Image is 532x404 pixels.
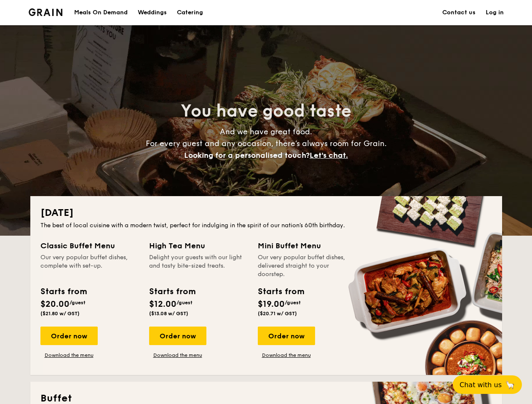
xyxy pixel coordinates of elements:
[149,285,195,298] div: Starts from
[40,352,98,359] a: Download the menu
[258,327,315,345] div: Order now
[149,327,206,345] div: Order now
[258,352,315,359] a: Download the menu
[181,101,351,121] span: You have good taste
[460,381,502,389] span: Chat with us
[40,253,139,279] div: Our very popular buffet dishes, complete with set-up.
[285,300,301,306] span: /guest
[149,253,248,279] div: Delight your guests with our light and tasty bite-sized treats.
[29,8,63,16] img: Grain
[40,206,492,220] h2: [DATE]
[176,300,192,306] span: /guest
[40,285,86,298] div: Starts from
[453,375,522,394] button: Chat with us🦙
[40,327,98,345] div: Order now
[40,240,139,252] div: Classic Buffet Menu
[310,151,348,160] span: Let's chat.
[258,311,297,316] span: ($20.71 w/ GST)
[146,127,387,160] span: And we have great food. For every guest and any occasion, there’s always room for Grain.
[149,352,206,359] a: Download the menu
[149,299,176,309] span: $12.00
[29,8,63,16] a: Logotype
[258,299,285,309] span: $19.00
[258,240,356,252] div: Mini Buffet Menu
[149,311,188,316] span: ($13.08 w/ GST)
[40,221,492,230] div: The best of local cuisine with a modern twist, perfect for indulging in the spirit of our nation’...
[70,300,86,306] span: /guest
[184,151,310,160] span: Looking for a personalised touch?
[258,253,356,279] div: Our very popular buffet dishes, delivered straight to your doorstep.
[149,240,248,252] div: High Tea Menu
[258,285,304,298] div: Starts from
[505,380,515,390] span: 🦙
[40,311,80,316] span: ($21.80 w/ GST)
[40,299,70,309] span: $20.00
